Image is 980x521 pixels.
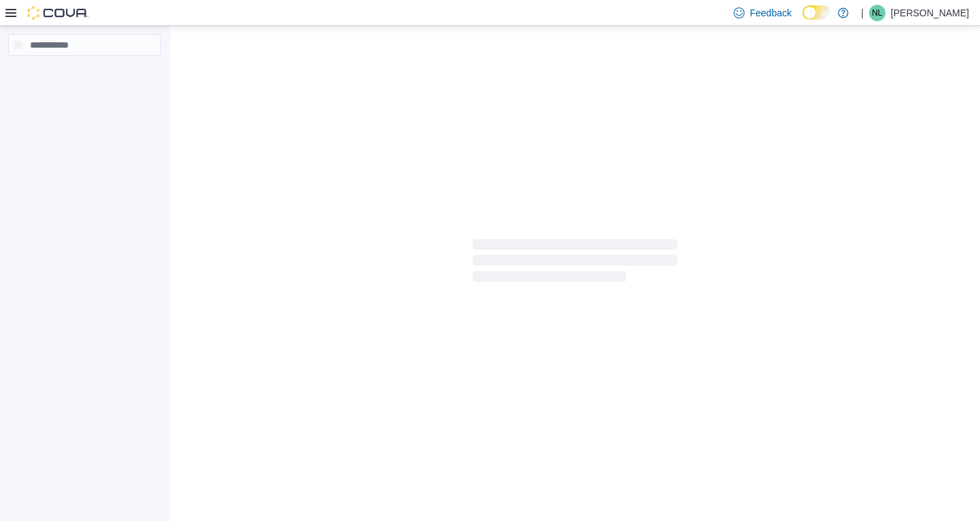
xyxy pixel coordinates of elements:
div: Nate Lyons [869,5,885,21]
p: [PERSON_NAME] [891,5,969,21]
span: Loading [473,242,677,285]
p: | [861,5,864,21]
input: Dark Mode [802,5,831,20]
span: NL [872,5,882,21]
img: Cova [27,6,88,20]
span: Feedback [750,6,791,20]
nav: Complex example [8,59,161,91]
